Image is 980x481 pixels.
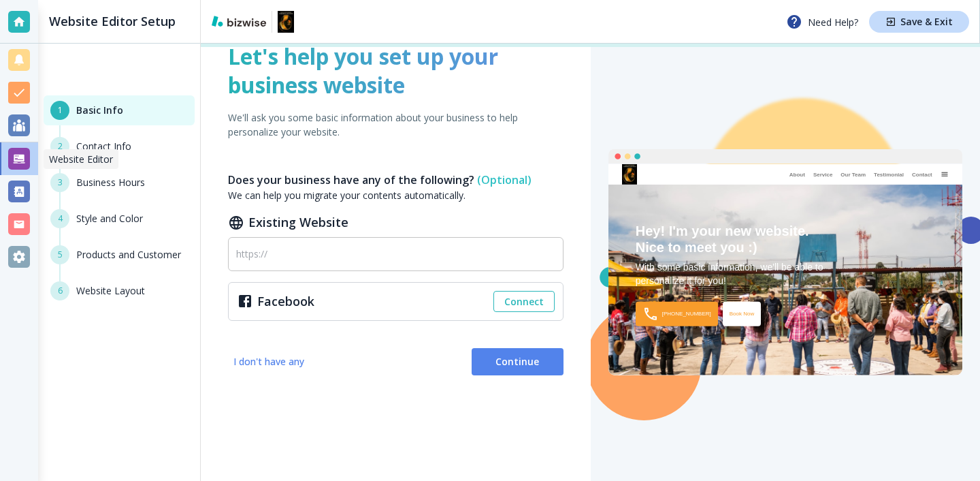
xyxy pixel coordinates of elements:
div: Our Team [836,172,870,178]
p: We can help you migrate your contents automatically. [228,188,563,202]
input: https:// [236,248,555,260]
h2: Website Editor Setup [49,12,176,31]
img: Black Independent Filmmakers Association [622,164,637,185]
div: Hey! I'm your new website. Nice to meet you :) [636,223,935,255]
div: [PHONE_NUMBER] [636,301,718,326]
div: Contact [908,172,936,178]
span: I don't have any [233,355,304,369]
div: Testimonial [870,172,908,178]
h1: Let's help you set up your business website [228,42,563,99]
span: (Optional) [477,172,532,187]
button: Connect [493,291,555,313]
div: Service [809,172,836,178]
img: bizwise [212,16,266,27]
span: Connect [504,295,544,309]
div: Book Now [723,301,761,326]
div: Facebook [237,292,399,311]
h2: Existing Website [228,213,563,232]
p: Need Help? [786,14,858,30]
button: Continue [472,348,563,375]
p: Website Editor [49,152,113,166]
img: Black Independent Filmmakers Association [278,11,294,33]
h6: Basic Info [76,103,123,118]
button: I don't have any [228,348,310,375]
div: About [785,172,809,178]
p: We'll ask you some basic information about your business to help personalize your website. [228,110,563,139]
h4: Save & Exit [900,17,953,27]
button: Save & Exit [869,11,969,33]
span: 1 [58,104,63,117]
div: With some basic information, we'll be able to personalize it for you! [636,261,935,288]
button: 1Basic Info [44,95,195,125]
span: Continue [483,355,553,369]
h6: Does your business have any of the following? [228,172,563,188]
